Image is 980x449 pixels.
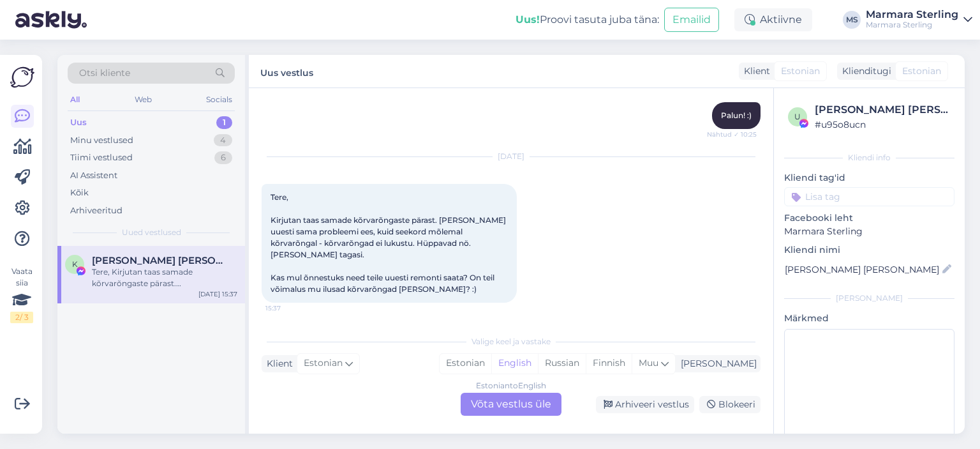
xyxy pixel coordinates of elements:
[304,356,343,370] span: Estonian
[262,336,761,347] div: Valige keel ja vastake
[122,227,181,238] span: Uued vestlused
[516,12,659,27] div: Proovi tasuta juba täna:
[784,225,954,238] p: Marmara Sterling
[707,130,757,139] span: Nähtud ✓ 10:25
[461,393,561,416] div: Võta vestlus üle
[866,10,972,30] a: Marmara SterlingMarmara Sterling
[784,293,954,304] div: [PERSON_NAME]
[815,118,951,132] div: # u95o8ucn
[70,151,133,164] div: Tiimi vestlused
[10,266,33,323] div: Vaata siia
[815,102,951,118] div: [PERSON_NAME] [PERSON_NAME]
[781,65,820,78] span: Estonian
[68,91,82,108] div: All
[92,255,225,266] span: Kairit Kiisler
[216,116,232,129] div: 1
[596,396,694,413] div: Arhiveeri vestlus
[70,186,89,199] div: Kõik
[132,91,154,108] div: Web
[784,312,954,325] p: Märkmed
[866,10,958,20] div: Marmara Sterling
[79,66,130,80] span: Otsi kliente
[70,204,122,217] div: Arhiveeritud
[538,354,586,373] div: Russian
[214,151,232,164] div: 6
[902,65,941,78] span: Estonian
[271,192,508,294] span: Tere, Kirjutan taas samade kõrvarõngaste pärast. [PERSON_NAME] uuesti sama probleemi ees, kuid se...
[794,112,801,121] span: u
[586,354,632,373] div: Finnish
[639,357,658,369] span: Muu
[10,312,33,323] div: 2 / 3
[70,134,133,147] div: Minu vestlused
[664,8,719,32] button: Emailid
[784,243,954,257] p: Kliendi nimi
[784,187,954,206] input: Lisa tag
[262,357,293,370] div: Klient
[476,380,546,392] div: Estonian to English
[734,8,812,31] div: Aktiivne
[785,263,940,277] input: Lisa nimi
[721,110,752,120] span: Palun! :)
[699,396,761,413] div: Blokeeri
[676,357,757,370] div: [PERSON_NAME]
[491,354,538,373] div: English
[265,303,313,313] span: 15:37
[260,63,313,80] label: Uus vestlus
[784,152,954,164] div: Kliendi info
[198,289,237,299] div: [DATE] 15:37
[516,13,540,26] b: Uus!
[214,134,232,147] div: 4
[837,65,891,78] div: Klienditugi
[739,65,770,78] div: Klient
[440,354,491,373] div: Estonian
[843,11,861,29] div: MS
[10,65,34,89] img: Askly Logo
[92,266,237,289] div: Tere, Kirjutan taas samade kõrvarõngaste pärast. [PERSON_NAME] uuesti sama probleemi ees, kuid se...
[866,20,958,30] div: Marmara Sterling
[72,259,78,269] span: K
[70,116,87,129] div: Uus
[204,91,235,108] div: Socials
[262,151,761,162] div: [DATE]
[784,211,954,225] p: Facebooki leht
[70,169,117,182] div: AI Assistent
[784,171,954,185] p: Kliendi tag'id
